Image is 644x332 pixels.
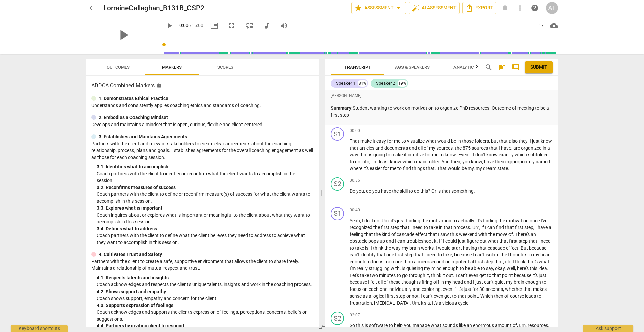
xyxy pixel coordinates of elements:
span: Submit [530,64,547,71]
span: in [457,138,462,144]
span: I [538,238,541,244]
span: , [453,145,455,151]
span: weekend [459,232,478,237]
span: that [350,145,359,151]
span: folders [475,138,489,144]
span: skill [400,188,409,194]
span: comment [512,63,520,71]
span: That [350,138,360,144]
span: . [456,152,458,157]
span: I've [541,218,547,223]
span: what [426,138,437,144]
span: the [373,225,381,230]
span: actually [458,218,474,223]
span: 00:00 [350,128,360,134]
span: step [390,225,400,230]
span: can [397,238,406,244]
span: my [429,145,436,151]
span: also [509,138,519,144]
p: Coach partners with the client to define or reconfirm measure(s) of success for what the client w... [97,191,314,204]
span: a [547,145,550,151]
span: That [437,166,448,171]
span: an [531,232,536,237]
span: first [509,238,519,244]
div: Change speaker [331,207,344,220]
span: saw [440,232,450,237]
p: Student wanting to work on motivation to organize PhD resources. Outcome of meeting to be a first... [331,105,553,118]
div: Keyboard shortcuts [11,325,68,332]
span: need [541,238,551,244]
span: Yeah [350,218,360,223]
span: this [420,188,428,194]
span: it's [391,218,397,223]
span: do [414,188,420,194]
span: first [515,225,524,230]
span: Assessment [354,4,403,12]
span: Markers [162,65,182,70]
span: ? [428,188,431,194]
span: Assessment is enabled for this document. The competency model is locked and follows the assessmen... [156,82,162,88]
div: 3. 3. Explores what is important [97,204,314,212]
span: up [380,238,386,244]
span: that [499,138,509,144]
span: me [390,166,397,171]
span: you [372,188,381,194]
span: feeling [350,232,364,237]
span: things [412,166,426,171]
span: know [445,152,456,157]
span: that [359,152,369,157]
span: make [391,152,404,157]
span: would [448,166,462,171]
span: main [416,159,427,164]
span: . [513,232,515,237]
span: if [481,225,485,230]
span: that [489,145,499,151]
span: which [402,159,416,164]
span: for [383,166,390,171]
span: move_down [245,22,253,30]
span: the [392,188,400,194]
span: picture_in_picture [210,22,218,30]
h3: ADDCA Combined Markers [91,82,314,90]
span: Analytics [453,65,476,70]
span: audiotrack [263,22,271,30]
span: least [379,159,390,164]
span: my [468,166,474,171]
p: 3. Establishes and Maintains Agreements [99,133,187,140]
span: intuitive [408,152,425,157]
span: play_arrow [166,22,174,30]
span: state [497,166,508,171]
span: Tags & Speakers [393,65,430,70]
span: it [373,138,376,144]
span: me [432,152,439,157]
span: . [368,245,371,251]
span: the [488,232,496,237]
span: find [496,225,505,230]
span: Do [350,188,356,194]
span: out [480,238,488,244]
span: Even [458,152,469,157]
span: are [513,145,521,151]
div: 3. 4. Defines what to address [97,225,314,232]
span: I [371,245,373,251]
span: volume_up [280,22,288,30]
span: There's [515,232,531,237]
span: of [508,232,513,237]
span: to [350,245,355,251]
span: [PERSON_NAME] [331,93,361,99]
span: pops [368,238,380,244]
span: compare_arrows [318,323,326,331]
span: help [531,4,539,12]
span: I [438,232,440,237]
span: , [369,159,371,164]
span: more_vert [516,4,524,12]
button: Add summary [497,62,507,73]
span: Transcript [344,65,371,70]
span: if [469,152,473,157]
span: search [485,63,493,71]
button: View player as separate pane [243,20,255,32]
span: make [360,138,373,144]
span: star [354,4,362,12]
span: . [474,218,476,223]
span: I [473,152,475,157]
